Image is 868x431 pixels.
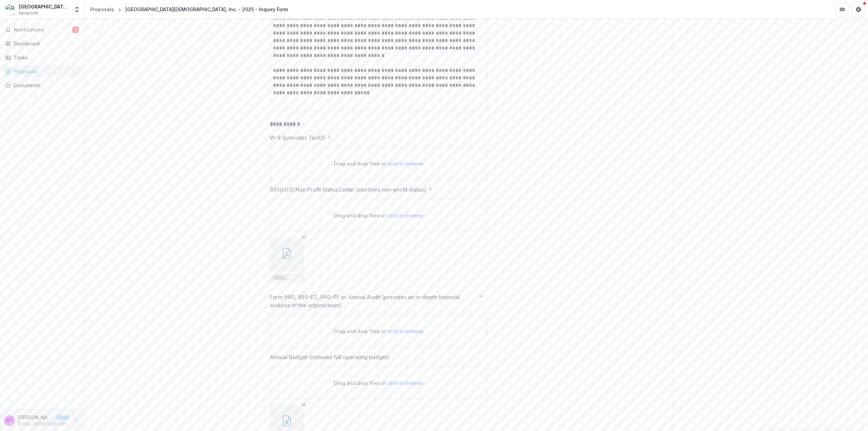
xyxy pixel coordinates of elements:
span: Nonprofit [19,10,38,16]
div: Marcus Hunt <mahunt@gmail.com> [6,418,13,423]
p: [EMAIL_ADDRESS][DOMAIN_NAME] [18,421,70,427]
p: [PERSON_NAME] <[EMAIL_ADDRESS][DOMAIN_NAME]> [18,414,53,421]
div: Remove FileRBBC Nonprofit.pdf [270,237,304,282]
div: Proposals [14,68,76,75]
button: Partners [835,3,849,16]
button: Open entity switcher [72,3,82,16]
p: W-9 (provides TaxID) [270,134,325,142]
img: Reedy Branch Baptist Church, Inc. [5,4,16,15]
p: Drag and drop files or [334,379,423,387]
span: Notifications [14,27,72,33]
button: Get Help [852,3,865,16]
p: Annual Budget (includes full operating budget) [270,353,389,361]
a: Proposals [87,4,117,14]
span: click to browse [387,213,423,218]
nav: breadcrumb [87,4,291,14]
span: RBBC Nonprofit.pdf [273,275,301,281]
p: User [56,414,70,420]
button: Notifications1 [3,24,82,35]
div: Tasks [14,54,76,61]
span: click to browse [387,328,423,334]
a: Documents [3,80,82,91]
button: More [72,416,80,425]
div: Proposals [90,6,114,13]
p: Form 990, 990-EZ, 990-PF or Annual Audit (provides an in-depth financial analysis of the organiza... [270,293,477,309]
div: [GEOGRAPHIC_DATA][DEMOGRAPHIC_DATA], Inc. [19,3,70,10]
div: Dashboard [14,40,76,47]
div: [GEOGRAPHIC_DATA][DEMOGRAPHIC_DATA], Inc. - 2025 - Inquiry Form [125,6,288,13]
span: 1 [72,26,79,33]
p: Drag and drop files or [334,328,423,335]
button: Remove File [300,233,308,241]
p: Drag and drop files or [334,212,423,219]
span: click to browse [387,380,423,386]
span: click to browse [387,161,423,166]
div: Documents [14,82,76,89]
a: Tasks [3,52,82,63]
button: Remove File [300,401,308,409]
p: 501(c)(3) Non Profit Status Letter (confirms non-profit status) [270,185,426,194]
p: Drag and drop files or [334,160,423,167]
a: Dashboard [3,38,82,49]
a: Proposals [3,66,82,77]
